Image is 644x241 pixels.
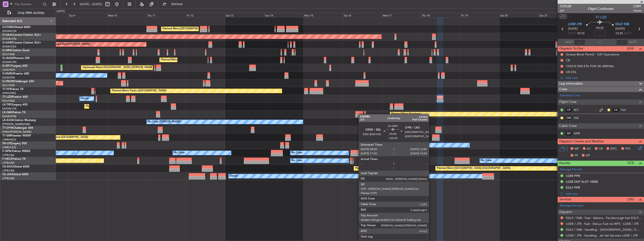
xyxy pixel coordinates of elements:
span: ALDT [629,40,636,45]
span: G-VNOR [2,80,14,83]
div: LGSR DEP SLOT 1000Z [566,180,598,184]
span: Services [559,197,571,202]
span: Cabin Crew [559,123,577,129]
div: Sun 14 [264,13,303,17]
span: LX-GBH [2,111,13,114]
span: G-GAAL [2,34,13,36]
a: LGAV/ATH [2,68,15,72]
span: G-ENRG [2,72,13,75]
button: UTC [559,14,567,19]
span: Dispatch To-Dos [559,46,583,51]
a: F-HECDFalcon 7X [2,158,26,160]
div: Owner [230,173,238,180]
a: EGLF/FAB [2,99,15,103]
span: Dispatch [559,210,572,215]
span: [DATE] [615,27,625,31]
div: Planned Maint Tianjin ([GEOGRAPHIC_DATA]) [112,87,166,94]
span: ETOT [568,31,576,36]
span: EGLF FAB [615,22,629,27]
span: 2/2 [560,9,571,13]
div: Unplanned Maint [PERSON_NAME] [48,41,91,48]
a: LFPB/LBG [2,169,15,172]
div: No Crew [174,149,185,156]
span: (3/6) [627,197,634,202]
a: EGGW/LTN [2,107,16,110]
span: FFC [625,147,631,151]
span: 13:35 [615,31,623,36]
a: EGGW/LTN [2,37,16,41]
a: EGLF / FAB - Handling - [GEOGRAPHIC_DATA] / EGLF / FAB [566,228,642,232]
span: LSM1 [633,4,642,9]
span: (0/4) [627,46,634,51]
a: T7-LZZIPraetor 600 [2,96,28,98]
div: No Crew [PERSON_NAME] [148,118,181,125]
span: LX-TRO [2,103,12,106]
div: Planned Maint Nurnberg [391,111,421,118]
button: Only With Activity [5,9,51,17]
a: EGGW/LTN [2,60,16,64]
a: LFPB/LBG [2,177,15,180]
span: T7-DYN [2,127,13,129]
div: Flight Confirmed [588,6,613,11]
a: LFPB/LBG [2,161,15,165]
span: CS-JHH [2,173,12,176]
span: Dispatch Checks and Weather [559,139,604,144]
span: T7-FFI [2,88,11,91]
a: RCT [574,108,584,112]
span: F-HECD [2,158,13,160]
a: EGLF / FAB - Fuel - Valcora - Farnborough fuel EGLF / FAB [566,216,642,220]
span: LX-AOA [2,119,13,122]
span: ELDT [624,31,632,36]
div: Sat 13 [225,13,264,17]
div: No Crew [412,142,423,149]
a: EGLF/FAB [2,53,15,56]
a: Manage Permits [560,167,583,172]
span: Flight Crew [559,99,577,105]
span: [DATE] [568,27,578,31]
div: Thu 18 [421,13,460,17]
div: CS [612,107,620,113]
a: EVRA/[PERSON_NAME] [2,130,31,134]
div: Thu 11 [147,13,186,17]
div: Sat 20 [499,13,539,17]
a: T7-FFIFalcon 7X [2,88,23,91]
a: Manage Services [560,203,583,208]
a: TKV [621,108,631,112]
a: CS-DOUGlobal 6500 [2,165,29,168]
div: Planned Maint [GEOGRAPHIC_DATA] ([GEOGRAPHIC_DATA]) [162,25,236,32]
a: EDLW/DTM [2,115,16,118]
span: Only With Activity [12,11,50,15]
div: Unplanned Maint [GEOGRAPHIC_DATA] ([PERSON_NAME] Intl) [82,64,158,71]
a: G-VNORChallenger 650 [2,80,34,83]
a: G-SIRSCitation Excel [2,49,29,52]
span: LGSR JTR [568,22,582,27]
span: G-FOMO [2,26,14,29]
span: T7-LZZI [2,96,12,98]
span: F-GPNJ [2,150,12,153]
span: [DATE] - [DATE] [80,2,102,6]
span: CS-DOU [2,165,13,168]
span: Owner [633,9,642,13]
span: Crew [559,87,567,92]
span: 03:25 [596,26,604,31]
a: LX-TROLegacy 650 [2,103,27,106]
a: T7-EMIHawker 900XP [2,134,31,137]
div: [DATE] [57,9,65,13]
a: EGGW/LTN [2,29,16,33]
div: ISP [565,131,573,136]
a: T7-DYNChallenger 604 [2,127,33,129]
a: G-GARECessna Citation XLS+ [2,41,41,44]
div: No Crew [291,149,302,156]
span: AC [587,147,591,151]
div: Wed 10 [107,13,146,17]
a: Schedule Crew [560,93,580,98]
div: Mon 15 [303,13,343,17]
a: LFMD/CEQ [2,146,16,149]
span: 535528 [560,4,571,9]
div: EGLF PPR [566,186,580,190]
div: OBI [565,115,573,120]
div: Planned Maint [GEOGRAPHIC_DATA] ([GEOGRAPHIC_DATA]) [437,165,511,172]
a: LX-GBHFalcon 7X [2,111,26,114]
a: MPR [574,131,584,136]
div: Tue 9 [68,13,107,17]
